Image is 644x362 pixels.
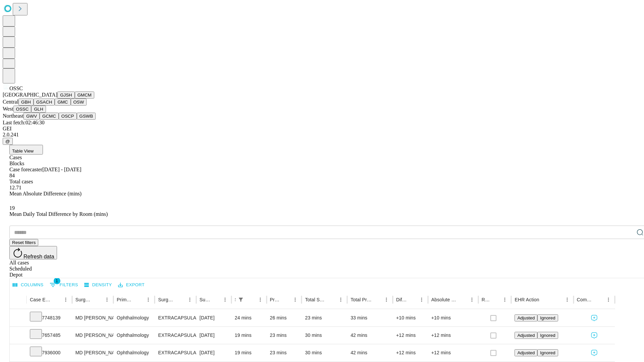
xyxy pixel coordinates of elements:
[75,344,110,361] div: MD [PERSON_NAME] [PERSON_NAME]
[52,295,61,304] button: Sort
[12,148,34,154] span: Table View
[515,314,537,321] button: Adjusted
[290,295,300,304] button: Menu
[500,295,509,304] button: Menu
[185,295,195,304] button: Menu
[305,297,326,302] div: Total Scheduled Duration
[482,297,490,302] div: Resolved in EHR
[431,344,475,361] div: +12 mins
[467,295,477,304] button: Menu
[372,295,382,304] button: Sort
[537,314,558,321] button: Ignored
[305,327,344,344] div: 30 mins
[458,295,467,304] button: Sort
[71,99,87,106] button: OSW
[13,330,23,342] button: Expand
[59,113,77,120] button: OSCP
[9,167,42,172] span: Case forecaster
[537,332,558,339] button: Ignored
[23,113,40,120] button: GWV
[158,309,193,326] div: EXTRACAPSULAR CATARACT REMOVAL WITH [MEDICAL_DATA]
[382,295,391,304] button: Menu
[9,191,82,196] span: Mean Absolute Difference (mins)
[48,280,80,290] button: Show filters
[116,280,146,290] button: Export
[396,344,425,361] div: +12 mins
[235,297,235,302] div: Scheduled In Room Duration
[3,99,18,105] span: Central
[351,327,389,344] div: 42 mins
[220,295,230,304] button: Menu
[408,295,417,304] button: Sort
[61,295,70,304] button: Menu
[236,295,246,304] button: Show filters
[517,350,535,355] span: Adjusted
[18,99,34,106] button: GBH
[246,295,256,304] button: Sort
[3,126,641,132] div: GEI
[200,327,228,344] div: [DATE]
[305,344,344,361] div: 30 mins
[75,297,92,302] div: Surgeon Name
[431,297,457,302] div: Absolute Difference
[5,139,10,144] span: @
[75,309,110,326] div: MD [PERSON_NAME] [PERSON_NAME]
[9,173,15,178] span: 84
[491,295,500,304] button: Sort
[9,239,38,246] button: Reset filters
[577,297,594,302] div: Comments
[23,254,54,259] span: Refresh data
[515,349,537,356] button: Adjusted
[211,295,220,304] button: Sort
[40,113,59,120] button: GCMC
[270,297,281,302] div: Predicted In Room Duration
[42,167,81,172] span: [DATE] - [DATE]
[77,113,96,120] button: GSWB
[117,327,151,344] div: Ophthalmology
[396,297,407,302] div: Difference
[396,327,425,344] div: +12 mins
[34,99,55,106] button: GSACH
[517,333,535,338] span: Adjusted
[30,327,69,344] div: 7657485
[351,309,389,326] div: 33 mins
[3,113,23,119] span: Northeast
[176,295,185,304] button: Sort
[117,309,151,326] div: Ophthalmology
[540,350,555,355] span: Ignored
[75,92,94,99] button: GMCM
[540,315,555,320] span: Ignored
[54,278,60,284] span: 1
[102,295,112,304] button: Menu
[30,309,69,326] div: 7748139
[305,309,344,326] div: 23 mins
[540,295,549,304] button: Sort
[9,179,33,184] span: Total cases
[270,327,299,344] div: 23 mins
[351,297,372,302] div: Total Predicted Duration
[200,309,228,326] div: [DATE]
[351,344,389,361] div: 42 mins
[55,99,70,106] button: GMC
[515,332,537,339] button: Adjusted
[235,309,263,326] div: 24 mins
[13,312,23,324] button: Expand
[13,347,23,359] button: Expand
[158,327,193,344] div: EXTRACAPSULAR CATARACT REMOVAL WITH [MEDICAL_DATA]
[270,309,299,326] div: 26 mins
[12,240,36,245] span: Reset filters
[562,295,572,304] button: Menu
[11,280,45,290] button: Select columns
[3,138,13,145] button: @
[117,297,133,302] div: Primary Service
[515,297,539,302] div: EHR Action
[117,344,151,361] div: Ophthalmology
[57,92,75,99] button: GJSH
[13,106,32,113] button: OSSC
[75,327,110,344] div: MD [PERSON_NAME] [PERSON_NAME]
[134,295,144,304] button: Sort
[9,145,43,155] button: Table View
[517,315,535,320] span: Adjusted
[431,327,475,344] div: +12 mins
[417,295,426,304] button: Menu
